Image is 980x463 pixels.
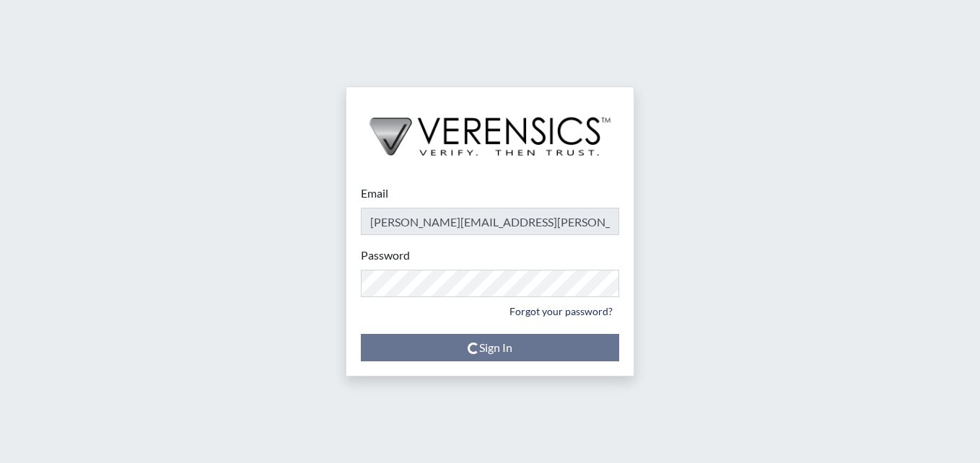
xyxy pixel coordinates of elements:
[346,87,634,171] img: logo-wide-black.2aad4157.png
[361,185,388,202] label: Email
[361,247,410,264] label: Password
[361,334,619,361] button: Sign In
[361,208,619,235] input: Email
[503,300,619,322] a: Forgot your password?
